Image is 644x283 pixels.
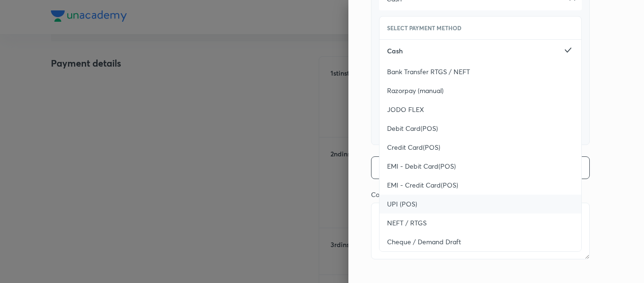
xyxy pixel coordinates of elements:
div: Comments [371,190,590,199]
a: EMI - Credit Card(POS) [380,176,581,195]
a: Credit Card(POS) [380,138,581,157]
span: EMI - Credit Card(POS) [387,180,458,190]
a: NEFT / RTGS [380,214,581,232]
span: Credit Card(POS) [387,143,440,152]
button: Add Payment Method [371,156,590,179]
span: JODO FLEX [387,105,424,114]
a: Cheque / Demand Draft [380,232,581,251]
a: JODO FLEX [380,100,581,119]
a: Bank Transfer RTGS / NEFT [380,62,581,81]
span: NEFT / RTGS [387,218,427,228]
span: Debit Card(POS) [387,124,438,133]
span: Cheque / Demand Draft [387,237,461,247]
span: Razorpay (manual) [387,86,444,95]
span: Cash [387,46,403,56]
span: EMI - Debit Card(POS) [387,162,456,171]
span: UPI (POS) [387,199,417,209]
a: Debit Card(POS) [380,119,581,138]
a: UPI (POS) [380,195,581,214]
span: Bank Transfer RTGS / NEFT [387,67,470,77]
li: Select Payment Method [380,17,581,40]
a: EMI - Debit Card(POS) [380,157,581,176]
a: Cash [380,40,581,62]
a: Razorpay (manual) [380,81,581,100]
